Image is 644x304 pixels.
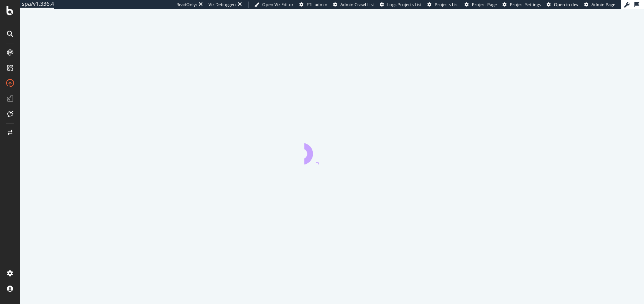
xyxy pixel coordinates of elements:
div: ReadOnly: [176,2,197,8]
a: FTL admin [299,2,327,8]
a: Open Viz Editor [255,2,294,8]
span: Projects List [435,2,459,7]
a: Open in dev [547,2,578,8]
span: Project Page [472,2,497,7]
div: animation [304,137,360,164]
a: Project Settings [503,2,541,8]
div: Viz Debugger: [209,2,236,8]
a: Admin Page [584,2,615,8]
span: Admin Page [591,2,615,7]
span: Logs Projects List [387,2,422,7]
a: Logs Projects List [380,2,422,8]
span: Project Settings [510,2,541,7]
span: Open Viz Editor [262,2,294,7]
span: Open in dev [554,2,578,7]
a: Project Page [465,2,497,8]
span: FTL admin [307,2,327,7]
a: Projects List [427,2,459,8]
a: Admin Crawl List [333,2,374,8]
span: Admin Crawl List [340,2,374,7]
